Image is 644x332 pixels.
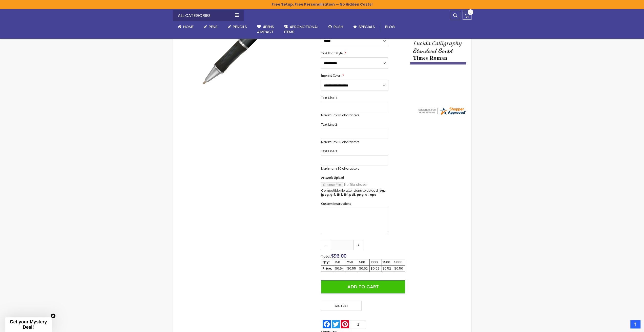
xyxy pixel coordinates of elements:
div: 1000 [371,260,380,264]
span: Total: [321,254,331,259]
a: - [321,240,331,250]
a: Rush [323,21,348,32]
p: Compatible file extensions to upload: [321,189,388,197]
span: Custom Instructions [321,202,351,206]
span: Add to Cart [347,283,379,290]
button: Close teaser [51,313,56,318]
div: $0.50 [394,267,404,271]
span: Get your Mystery Deal! [10,319,47,330]
img: 4pens.com widget logo [418,106,466,116]
div: 500 [359,260,368,264]
a: Pinterest1 [340,320,367,328]
span: Home [183,24,194,29]
div: $0.64 [335,267,345,271]
p: Maximum 30 characters [321,140,388,144]
span: 1 [357,322,359,326]
strong: jpg, jpeg, gif, tiff, tif, pdf, png, ai, eps [321,188,385,197]
span: Blog [385,24,395,29]
span: 4PROMOTIONAL ITEMS [284,24,318,34]
a: Twitter [331,320,340,328]
a: 4PROMOTIONALITEMS [279,21,323,38]
span: Pens [209,24,218,29]
div: 250 [347,260,357,264]
a: Home [173,21,199,32]
span: 4Pens 4impact [257,24,274,34]
div: 5000 [394,260,404,264]
div: Very easy site to use boyfriend wanted me to order pens for his business [414,84,463,95]
a: Top [630,320,640,328]
p: Maximum 30 characters [321,167,388,171]
span: Imprint Color [321,73,340,78]
span: Pencils [233,24,247,29]
div: $0.52 [359,267,368,271]
strong: Price: [322,266,332,271]
a: Specials [348,21,380,32]
span: [GEOGRAPHIC_DATA] [455,76,492,81]
span: 96.00 [334,252,346,259]
span: 0 [469,10,471,15]
a: Wish List [321,301,363,311]
span: Wish List [321,301,361,311]
span: Specials [359,24,375,29]
div: 150 [335,260,345,264]
div: All Categories [173,10,244,21]
span: Text Font Style [321,51,342,55]
strong: Qty: [322,260,329,264]
a: 4Pens4impact [252,21,279,38]
div: $0.55 [347,267,357,271]
img: font-personalization-examples [410,16,466,64]
span: OK [449,76,454,81]
div: $0.52 [382,267,392,271]
span: [PERSON_NAME] [414,76,447,81]
div: Get your Mystery Deal!Close teaser [5,317,52,332]
a: Pens [199,21,223,32]
a: Facebook [322,320,331,328]
span: Text Line 3 [321,149,337,153]
span: Rush [334,24,343,29]
span: Text Line 2 [321,122,337,127]
a: 0 [463,11,471,20]
button: Add to Cart [321,280,405,293]
div: 2500 [382,260,392,264]
div: $0.52 [371,267,380,271]
a: Blog [380,21,400,32]
span: $ [331,252,346,259]
a: + [353,240,363,250]
a: Pencils [223,21,252,32]
span: Text Line 1 [321,96,337,100]
span: Artwork Upload [321,175,344,180]
a: 4pens.com certificate URL [418,112,466,117]
span: - , [447,76,492,81]
p: Maximum 30 characters [321,113,388,117]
